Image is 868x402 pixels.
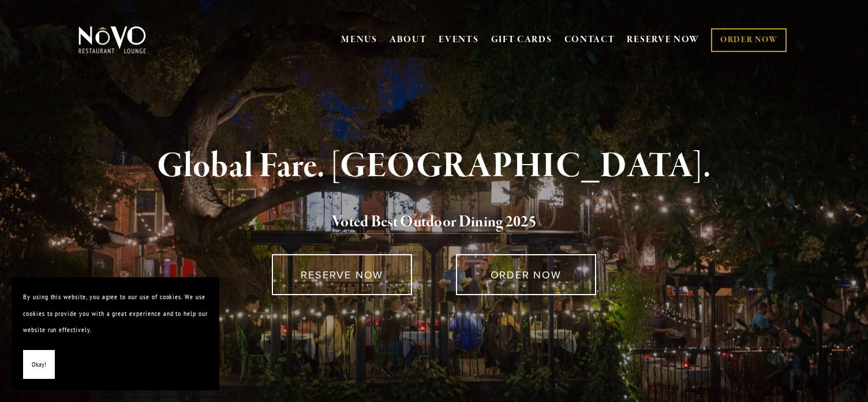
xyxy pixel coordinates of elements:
[711,28,787,52] a: ORDER NOW
[332,212,529,234] a: Voted Best Outdoor Dining 202
[23,350,55,379] button: Okay!
[272,254,412,295] a: RESERVE NOW
[390,34,427,46] a: ABOUT
[456,254,596,295] a: ORDER NOW
[23,289,208,338] p: By using this website, you agree to our use of cookies. We use cookies to provide you with a grea...
[157,144,710,188] strong: Global Fare. [GEOGRAPHIC_DATA].
[439,34,478,46] a: EVENTS
[627,29,699,51] a: RESERVE NOW
[32,356,46,373] span: Okay!
[341,34,377,46] a: MENUS
[98,210,770,234] h2: 5
[491,29,552,51] a: GIFT CARDS
[12,277,219,390] section: Cookie banner
[76,25,148,54] img: Novo Restaurant &amp; Lounge
[564,29,615,51] a: CONTACT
